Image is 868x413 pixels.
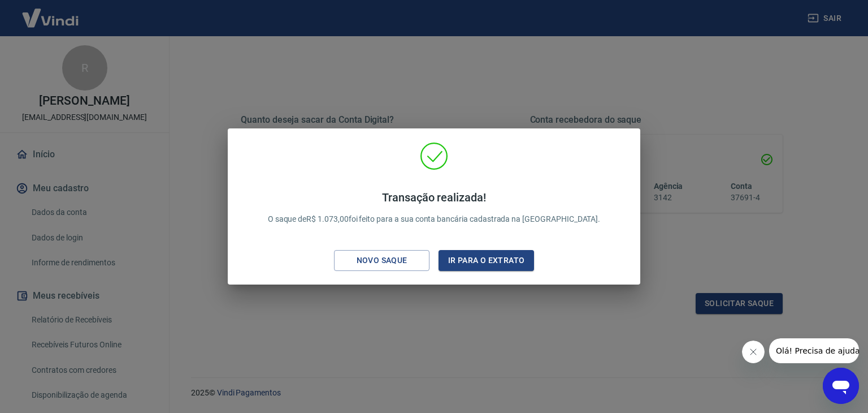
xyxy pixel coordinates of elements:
iframe: Fechar mensagem [742,341,765,363]
h4: Transação realizada! [268,191,601,204]
button: Novo saque [334,250,429,271]
iframe: Botão para abrir a janela de mensagens [823,368,859,404]
span: Olá! Precisa de ajuda? [7,8,95,17]
button: Ir para o extrato [439,250,534,271]
div: Novo saque [343,253,421,268]
p: O saque de R$ 1.073,00 foi feito para a sua conta bancária cadastrada na [GEOGRAPHIC_DATA]. [268,191,601,225]
iframe: Mensagem da empresa [769,338,859,363]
